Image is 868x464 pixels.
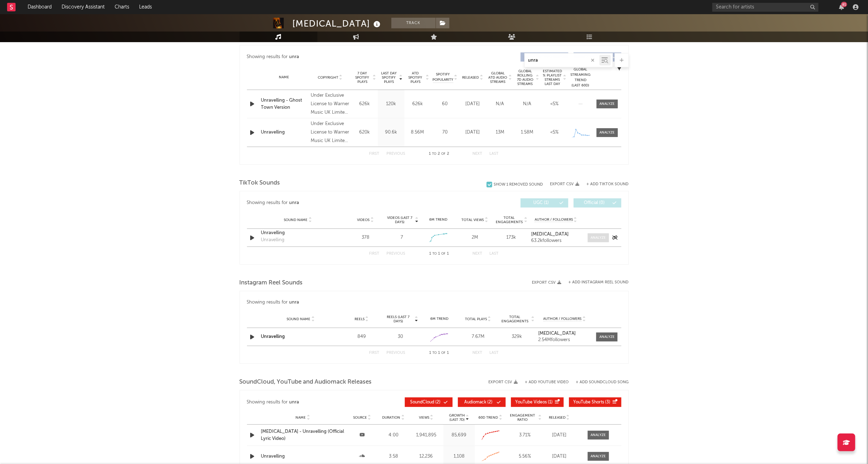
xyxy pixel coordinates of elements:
[441,351,446,355] span: of
[841,2,847,7] div: 81
[525,58,599,63] input: Search by song name or URL
[488,129,512,136] div: 13M
[458,397,506,407] button: Audiomack(2)
[380,71,398,84] span: Last Day Spotify Plays
[511,397,564,407] button: YouTube Videos(1)
[499,315,530,323] span: Total Engagements
[391,18,436,28] button: Track
[318,75,338,80] span: Copyright
[521,198,568,208] button: UGC(1)
[490,252,499,256] button: Last
[473,252,483,256] button: Next
[499,333,535,340] div: 329k
[261,129,307,136] a: Unravelling
[562,281,629,284] div: + Add Instagram Reel Sound
[387,252,406,256] button: Previous
[247,397,405,407] div: Showing results for
[516,400,553,404] span: ( 1 )
[458,234,491,241] div: 2M
[432,252,437,255] span: to
[353,415,367,420] span: Source
[445,453,473,460] div: 1,108
[441,152,446,155] span: of
[543,69,562,86] span: Estimated % Playlist Streams Last Day
[574,52,621,62] button: Features(0)
[488,101,512,108] div: N/A
[839,4,844,10] button: 81
[531,232,580,237] a: [MEDICAL_DATA]
[433,129,458,136] div: 70
[369,252,380,256] button: First
[495,234,528,241] div: 173k
[587,182,629,186] button: + Add TikTok Sound
[445,432,473,439] div: 85,699
[532,281,562,285] button: Export CSV
[550,182,580,186] button: Export CSV
[420,250,459,258] div: 1 1 1
[525,201,558,205] span: UGC ( 1 )
[261,428,345,442] div: [MEDICAL_DATA] - Unravelling (Official Lyric Video)
[465,317,487,321] span: Total Plays
[405,397,453,407] button: SoundCloud(2)
[543,101,567,108] div: <5%
[490,351,499,355] button: Last
[461,218,484,222] span: Total Views
[422,316,457,322] div: 6M Trend
[247,298,621,307] div: Showing results for
[508,413,538,422] span: Engagement Ratio
[409,400,442,404] span: ( 2 )
[261,230,335,237] a: Unravelling
[531,238,580,243] div: 63.2k followers
[570,67,591,88] div: Global Streaming Trend (Last 60D)
[261,453,345,460] a: Unravelling
[433,101,458,108] div: 60
[488,71,508,84] span: Global ATD Audio Streams
[289,53,299,61] div: unra
[353,101,376,108] div: 626k
[538,331,591,336] a: [MEDICAL_DATA]
[247,52,434,62] div: Showing results for
[508,432,542,439] div: 3.71 %
[494,182,543,187] div: Show 1 Removed Sound
[240,179,280,187] span: TikTok Sounds
[574,198,621,208] button: Official(0)
[516,400,547,404] span: YouTube Videos
[247,198,434,208] div: Showing results for
[543,129,567,136] div: <5%
[261,237,285,244] div: Unravelling
[473,351,483,355] button: Next
[441,252,446,255] span: of
[357,218,370,222] span: Videos
[419,415,429,420] span: Views
[385,216,414,224] span: Videos (last 7 days)
[460,333,496,340] div: 7.67M
[461,129,485,136] div: [DATE]
[380,432,408,439] div: 4:00
[516,129,539,136] div: 1.58M
[545,453,574,460] div: [DATE]
[261,97,307,111] div: Unravelling - Ghost Town Version
[355,317,364,321] span: Reels
[406,71,425,84] span: ATD Spotify Plays
[535,217,573,222] span: Author / Followers
[449,413,465,418] p: Growth
[432,72,453,83] span: Spotify Popularity
[576,380,629,384] button: + Add SoundCloud Song
[462,400,495,404] span: ( 2 )
[489,380,518,384] button: Export CSV
[369,152,380,156] button: First
[538,331,576,336] strong: [MEDICAL_DATA]
[383,315,414,323] span: Reels (last 7 days)
[289,398,299,407] div: unra
[289,298,299,307] div: unra
[531,232,569,237] strong: [MEDICAL_DATA]
[549,415,565,420] span: Released
[578,201,611,205] span: Official ( 0 )
[353,129,376,136] div: 620k
[569,397,621,407] button: YouTube Shorts(3)
[311,120,349,145] div: Under Exclusive License to Warner Music UK Limited, © 2025 Torpack Limited
[261,334,285,339] a: Unravelling
[574,400,611,404] span: ( 3 )
[401,234,403,241] div: 7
